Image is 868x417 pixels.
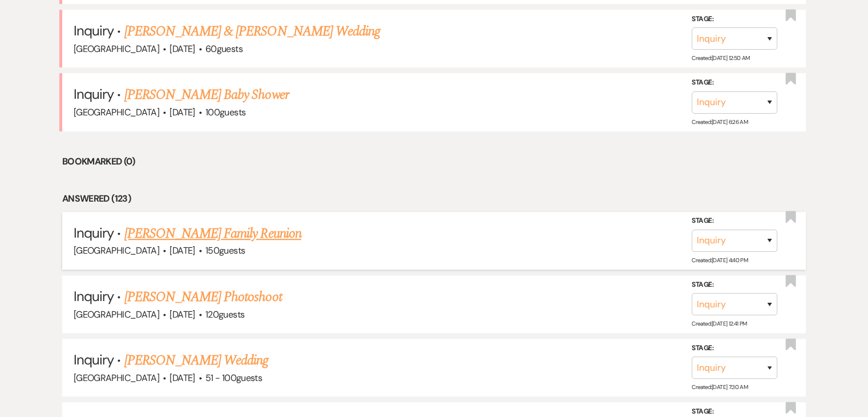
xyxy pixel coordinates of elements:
span: [GEOGRAPHIC_DATA] [74,106,159,118]
a: [PERSON_NAME] Photoshoot [124,287,282,307]
span: Created: [DATE] 12:41 PM [692,320,746,327]
span: Inquiry [74,85,114,103]
span: 51 - 100 guests [205,372,262,384]
label: Stage: [692,278,777,291]
label: Stage: [692,215,777,227]
span: 150 guests [205,244,245,256]
span: Inquiry [74,22,114,39]
span: 60 guests [205,43,243,55]
span: [DATE] [169,43,195,55]
span: 100 guests [205,106,245,118]
a: [PERSON_NAME] Baby Shower [124,85,289,105]
span: Created: [DATE] 12:50 AM [692,54,749,62]
label: Stage: [692,77,777,89]
span: [GEOGRAPHIC_DATA] [74,244,159,256]
a: [PERSON_NAME] Family Reunion [124,223,301,244]
span: [GEOGRAPHIC_DATA] [74,308,159,320]
span: [DATE] [169,372,195,384]
li: Answered (123) [62,191,806,206]
span: Created: [DATE] 7:30 AM [692,383,748,391]
span: [DATE] [169,106,195,118]
span: 120 guests [205,308,244,320]
span: Inquiry [74,224,114,242]
span: Inquiry [74,287,114,305]
li: Bookmarked (0) [62,154,806,169]
span: [GEOGRAPHIC_DATA] [74,43,159,55]
a: [PERSON_NAME] Wedding [124,350,269,371]
label: Stage: [692,13,777,26]
span: Inquiry [74,351,114,368]
span: [GEOGRAPHIC_DATA] [74,372,159,384]
label: Stage: [692,342,777,355]
a: [PERSON_NAME] & [PERSON_NAME] Wedding [124,21,380,42]
span: [DATE] [169,308,195,320]
span: Created: [DATE] 6:26 AM [692,118,748,125]
span: Created: [DATE] 4:40 PM [692,256,748,264]
span: [DATE] [169,244,195,256]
